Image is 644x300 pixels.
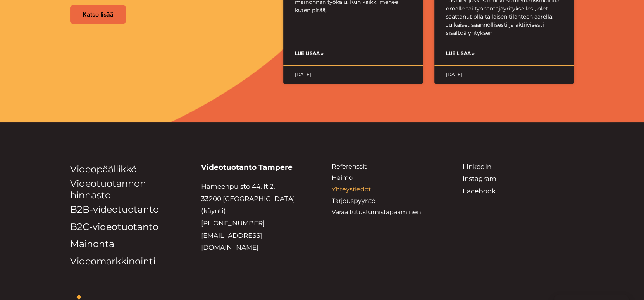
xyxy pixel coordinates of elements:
a: B2C-videotuotanto [70,221,158,232]
a: B2B-videotuotanto [70,204,159,215]
a: Read more about Somemarkkinointi on tarinankerrontaa – miten rakentaa B2B-yrityksen somea? [446,49,475,58]
a: [PHONE_NUMBER] [201,219,265,227]
a: Katso lisää [70,5,126,24]
aside: Footer Widget 2 [70,161,182,270]
a: Facebook [463,187,496,195]
a: Yhteystiedot [332,186,371,193]
nav: Valikko [70,161,182,270]
a: Videotuotannon hinnasto [70,178,146,201]
a: Heimo [332,174,353,181]
span: Katso lisää [83,12,114,17]
span: [DATE] [295,72,311,77]
nav: Valikko [332,161,443,218]
a: Instagram [463,175,496,182]
a: Referenssit [332,163,367,170]
a: Videomarkkinointi [70,256,155,267]
a: Read more about Mainosvideon 5 sudenkuoppaa – näin vältät kalliit mokat [295,49,324,58]
a: Videopäällikkö [70,164,137,175]
aside: Footer Widget 3 [332,161,443,218]
a: Varaa tutustumistapaaminen [332,208,421,216]
a: LinkedIn [463,163,491,170]
a: Mainonta [70,238,114,249]
p: Hämeenpuisto 44, lt 2. 33200 [GEOGRAPHIC_DATA] (käynti) [201,181,313,254]
strong: Videotuotanto Tampere [201,163,293,172]
a: [EMAIL_ADDRESS][DOMAIN_NAME] [201,232,262,252]
a: Tarjouspyyntö [332,197,375,205]
span: [DATE] [446,72,462,77]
